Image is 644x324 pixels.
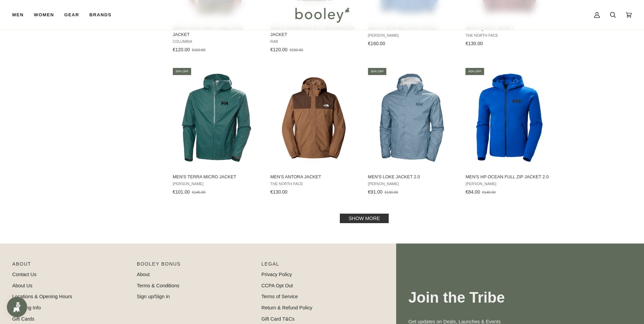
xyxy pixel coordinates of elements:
span: Men's Point Park II Insulated Jacket [173,25,261,38]
a: Terms of Service [261,294,298,299]
span: Women [34,12,54,18]
span: [PERSON_NAME] [465,182,553,186]
span: [PERSON_NAME] [368,182,456,186]
span: Rab [270,39,358,44]
a: Locations & Opening Hours [12,294,72,299]
div: 30% off [368,68,387,75]
span: €91.00 [368,189,383,195]
span: €150.00 [290,48,303,52]
p: Pipeline_Footer Main [12,260,130,271]
span: €130.00 [385,190,398,194]
img: Helly Hansen Men's Loke Terra Jacket Dark Creek - Booley Galway [172,73,262,163]
span: [PERSON_NAME] [173,182,261,186]
p: Booley Bonus [137,260,255,271]
span: €120.00 [173,47,190,52]
a: About Us [12,283,32,288]
a: Men's Antora Jacket [269,67,359,197]
span: €84.00 [465,189,480,195]
span: Men [12,12,24,18]
span: Men's Downpour Eco Waterproof Jacket [270,25,358,38]
a: Men's Loke Jacket 2.0 [367,67,457,197]
span: €160.00 [192,48,205,52]
span: Columbia [173,39,261,44]
a: Terms & Conditions [137,283,179,288]
img: Booley [292,5,352,25]
span: The North Face [270,182,358,186]
img: Helly Hansen Men's Loke Jacket 2.0 Washed Navy - Booley Galway [367,73,457,163]
img: Helly Hansen Men's HP Ocean 2.0 Full Zip Jacket Cobalt 2.0 - Booley Galway [464,73,554,163]
span: The North Face [465,33,553,38]
span: €160.00 [368,41,385,46]
a: Contact Us [12,272,36,277]
div: 30% off [173,68,191,75]
a: Sign up/Sign in [137,294,170,299]
span: Gear [64,12,79,18]
span: €101.00 [173,189,190,195]
span: €140.00 [482,190,496,194]
a: Return & Refund Policy [261,305,312,310]
span: €145.00 [192,190,205,194]
a: Gift Cards [12,316,34,322]
div: Pagination [173,216,556,221]
p: Pipeline_Footer Sub [261,260,379,271]
span: Men's Loke Jacket 2.0 [368,174,456,180]
a: Show more [340,214,389,223]
div: 40% off [465,68,484,75]
a: CCPA Opt Out [261,283,293,288]
span: Brands [89,12,111,18]
img: The North Face Men's Antora Jacket Latte / Smokey Brown / Beige - Booley Galway [269,73,359,163]
a: Men's Terra Micro Jacket [172,67,262,197]
h3: Join the Tribe [408,288,632,307]
a: Men's HP Ocean Full Zip Jacket 2.0 [464,67,554,197]
span: Men's HP Ocean Full Zip Jacket 2.0 [465,174,553,180]
span: €120.00 [270,47,288,52]
span: [PERSON_NAME] [368,33,456,38]
span: Men's Antora Jacket [270,174,358,180]
a: Privacy Policy [261,272,292,277]
a: About [137,272,150,277]
span: €130.00 [465,41,483,46]
span: €130.00 [270,189,288,195]
iframe: Button to open loyalty program pop-up [7,297,27,317]
a: Gift Card T&Cs [261,316,295,322]
span: Men's Terra Micro Jacket [173,174,261,180]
